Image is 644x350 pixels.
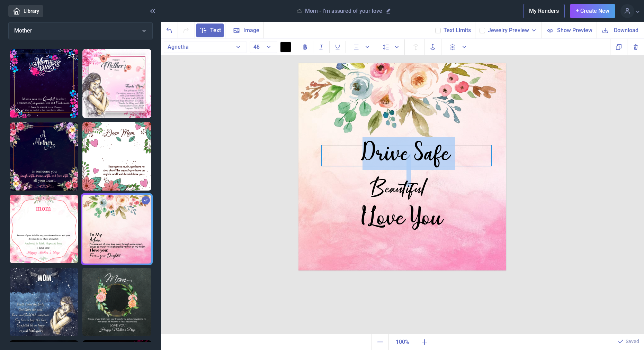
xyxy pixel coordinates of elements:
span: 48 [253,44,260,50]
span: Agnetha [168,44,189,50]
img: Mama was my greatest teacher [10,49,78,118]
img: Message Card Mother day [10,195,78,263]
button: Zoom out [372,334,388,350]
span: Jewelry Preview [488,26,529,35]
button: Bold [297,41,313,53]
p: Saved [626,338,639,345]
button: Show Preview [542,22,597,38]
button: Jewelry Preview [488,26,537,35]
div: I Love You [350,210,454,230]
button: Text Limits [444,26,471,35]
button: Align to page [444,39,472,55]
button: Agnetha [164,41,247,53]
span: Mother [14,27,32,34]
button: Spacing [378,39,405,55]
button: 48 [250,41,277,53]
button: Image [225,22,264,38]
img: We will meet again [10,268,78,336]
button: Mother [8,22,153,39]
span: Image [243,26,259,35]
span: 100% [390,335,414,349]
img: b007.jpg [298,63,506,270]
img: Thanks mom, for gifting me life [82,49,151,118]
span: Show Preview [557,26,592,34]
a: Library [8,5,43,17]
div: Beautiful [370,178,539,199]
button: Underline [330,41,346,53]
button: Actual size [388,334,416,350]
button: Delete [627,39,644,55]
button: Zoom in [416,334,433,350]
button: Backwards [408,39,424,55]
button: + Create New [570,4,615,18]
button: Forwards [424,39,441,55]
button: Italic [313,41,330,53]
img: Dear Mom I love you so much [82,122,151,191]
div: Drive Safe [322,145,491,166]
p: Mom - I'm assured of your love [305,8,382,15]
img: Mom - I'm assured of your love [82,195,151,264]
button: Text [195,22,225,38]
img: Mothers Day [82,268,151,337]
button: Copy [610,39,627,55]
img: Mother is someone you laugh with [10,122,78,191]
button: Redo [178,22,195,38]
button: Undo [161,22,178,38]
span: Text [210,26,221,35]
button: Alignment [349,39,375,55]
span: Download [614,26,638,34]
button: My Renders [523,4,565,18]
button: Download [597,22,644,38]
